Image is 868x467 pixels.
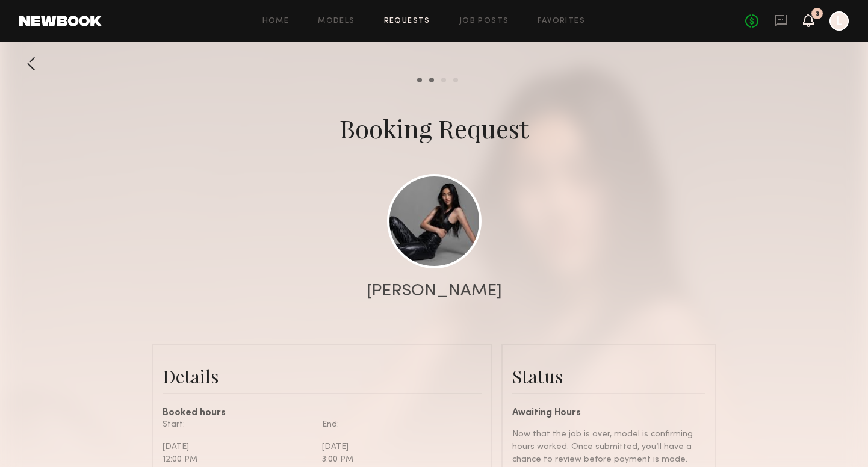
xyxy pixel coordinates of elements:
div: Booked hours [163,409,482,418]
div: [PERSON_NAME] [367,283,502,300]
div: Booking Request [339,111,529,145]
div: Start: [163,418,313,431]
div: 12:00 PM [163,453,313,466]
div: [DATE] [163,441,313,453]
div: Status [512,364,705,388]
a: Favorites [538,17,585,25]
a: Job Posts [459,17,509,25]
a: L [829,11,849,31]
div: Details [163,364,482,388]
div: 3 [816,11,819,17]
div: End: [322,418,473,431]
a: Home [262,17,290,25]
div: Now that the job is over, model is confirming hours worked. Once submitted, you’ll have a chance ... [512,428,705,466]
div: [DATE] [322,441,473,453]
a: Models [318,17,355,25]
div: 3:00 PM [322,453,473,466]
a: Requests [384,17,430,25]
div: Awaiting Hours [512,409,705,418]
